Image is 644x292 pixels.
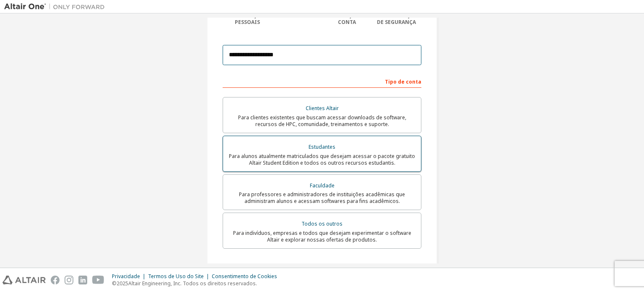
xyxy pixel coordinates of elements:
font: Configuração de segurança [375,12,418,26]
font: Clientes Altair [306,105,339,112]
font: Altair Engineering, Inc. Todos os direitos reservados. [128,280,257,287]
font: Tipo de conta [385,78,421,85]
font: Para professores e administradores de instituições acadêmicas que administram alunos e acessam so... [239,191,405,205]
font: Termos de Uso do Site [148,273,204,280]
font: Informações da conta [323,12,370,26]
img: Altair Um [4,3,109,11]
font: Para indivíduos, empresas e todos que desejam experimentar o software Altair e explorar nossas of... [233,229,411,243]
font: Para clientes existentes que buscam acessar downloads de software, recursos de HPC, comunidade, t... [238,114,406,128]
font: Para alunos atualmente matriculados que desejam acessar o pacote gratuito Altair Student Edition ... [229,153,415,166]
img: facebook.svg [51,276,60,284]
img: youtube.svg [92,276,104,284]
font: Consentimento de Cookies [212,273,277,280]
img: linkedin.svg [78,276,87,284]
img: instagram.svg [65,276,73,284]
font: Todos os outros [301,220,343,227]
font: Informações pessoais [228,12,267,26]
font: © [112,280,117,287]
font: Faculdade [310,182,335,189]
font: Privacidade [112,273,140,280]
font: 2025 [117,280,128,287]
font: Estudantes [309,143,335,150]
img: altair_logo.svg [3,276,46,284]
